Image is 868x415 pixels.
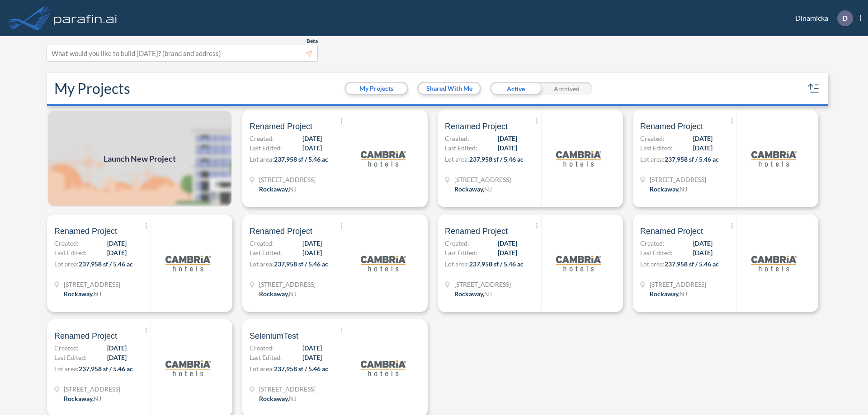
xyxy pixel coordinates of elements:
[302,238,322,248] span: [DATE]
[346,83,407,94] button: My Projects
[751,241,797,286] img: logo
[445,121,508,132] span: Renamed Project
[693,134,712,143] span: [DATE]
[454,175,511,184] span: 321 Mt Hope Ave
[445,155,469,163] span: Lot area:
[259,290,289,298] span: Rockaway ,
[445,238,469,248] span: Created:
[250,331,298,341] span: SeleniumTest
[79,365,133,373] span: 237,958 sf / 5.46 ac
[64,395,94,402] span: Rockaway ,
[107,248,127,257] span: [DATE]
[650,290,679,298] span: Rockaway ,
[64,280,120,289] span: 321 Mt Hope Ave
[693,143,712,153] span: [DATE]
[250,226,312,237] span: Renamed Project
[361,241,406,286] img: logo
[650,184,687,194] div: Rockaway, NJ
[640,260,665,268] span: Lot area:
[250,134,274,143] span: Created:
[302,134,322,143] span: [DATE]
[556,241,601,286] img: logo
[640,238,665,248] span: Created:
[361,136,406,181] img: logo
[54,260,79,268] span: Lot area:
[54,226,117,237] span: Renamed Project
[250,365,274,373] span: Lot area:
[259,289,297,298] div: Rockaway, NJ
[445,134,469,143] span: Created:
[484,290,492,298] span: NJ
[454,289,492,298] div: Rockaway, NJ
[640,121,703,132] span: Renamed Project
[64,290,94,298] span: Rockaway ,
[498,238,517,248] span: [DATE]
[640,155,665,163] span: Lot area:
[302,143,322,153] span: [DATE]
[490,82,541,95] div: Active
[54,248,87,257] span: Last Edited:
[94,395,101,402] span: NJ
[679,185,687,193] span: NJ
[104,153,176,165] span: Launch New Project
[54,365,79,373] span: Lot area:
[47,110,232,207] a: Launch New Project
[498,134,517,143] span: [DATE]
[64,384,120,394] span: 321 Mt Hope Ave
[665,155,719,163] span: 237,958 sf / 5.46 ac
[693,238,712,248] span: [DATE]
[54,343,79,353] span: Created:
[274,260,328,268] span: 237,958 sf / 5.46 ac
[498,143,517,153] span: [DATE]
[445,248,477,257] span: Last Edited:
[79,260,133,268] span: 237,958 sf / 5.46 ac
[640,134,665,143] span: Created:
[650,185,679,193] span: Rockaway ,
[250,248,282,257] span: Last Edited:
[445,143,477,153] span: Last Edited:
[64,289,101,298] div: Rockaway, NJ
[107,343,127,353] span: [DATE]
[302,248,322,257] span: [DATE]
[250,238,274,248] span: Created:
[782,10,861,26] div: Dinamicka
[640,143,673,153] span: Last Edited:
[679,290,687,298] span: NJ
[250,121,312,132] span: Renamed Project
[541,82,592,95] div: Archived
[302,353,322,362] span: [DATE]
[54,331,117,341] span: Renamed Project
[484,185,492,193] span: NJ
[107,353,127,362] span: [DATE]
[650,280,706,289] span: 321 Mt Hope Ave
[250,155,274,163] span: Lot area:
[307,37,318,45] span: Beta
[250,343,274,353] span: Created:
[302,343,322,353] span: [DATE]
[640,248,673,257] span: Last Edited:
[454,184,492,194] div: Rockaway, NJ
[807,81,821,96] button: sort
[250,143,282,153] span: Last Edited:
[250,260,274,268] span: Lot area:
[165,345,211,391] img: logo
[54,238,79,248] span: Created:
[107,238,127,248] span: [DATE]
[842,14,848,22] p: D
[454,280,511,289] span: 321 Mt Hope Ave
[259,395,289,402] span: Rockaway ,
[274,365,328,373] span: 237,958 sf / 5.46 ac
[445,226,508,237] span: Renamed Project
[259,175,316,184] span: 321 Mt Hope Ave
[259,384,316,394] span: 321 Mt Hope Ave
[165,241,211,286] img: logo
[259,280,316,289] span: 321 Mt Hope Ave
[54,353,87,362] span: Last Edited:
[650,289,687,298] div: Rockaway, NJ
[259,184,297,194] div: Rockaway, NJ
[469,155,524,163] span: 237,958 sf / 5.46 ac
[274,155,328,163] span: 237,958 sf / 5.46 ac
[259,185,289,193] span: Rockaway ,
[640,226,703,237] span: Renamed Project
[693,248,712,257] span: [DATE]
